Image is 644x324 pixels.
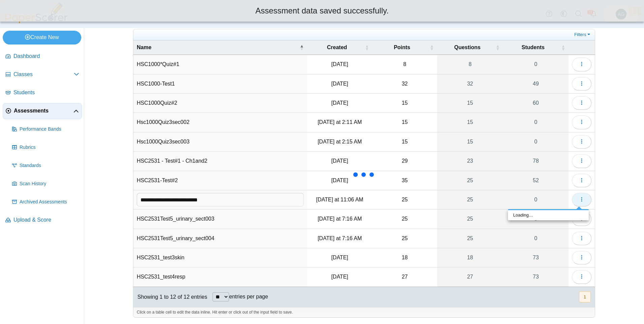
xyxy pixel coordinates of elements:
[503,190,569,209] a: 0
[441,44,494,51] span: Questions
[133,55,307,74] td: HSC1000*Quiz#1
[133,132,307,152] td: Hsc1000Quiz3sec003
[20,181,79,187] span: Scan History
[437,152,503,170] a: 23
[3,103,82,119] a: Assessments
[318,235,362,241] time: Oct 8, 2025 at 7:16 AM
[573,31,593,38] a: Filters
[372,229,437,248] td: 25
[561,44,565,51] span: Students : Activate to sort
[503,113,569,132] a: 0
[137,44,298,51] span: Name
[9,121,82,137] a: Performance Bands
[20,144,79,151] span: Rubrics
[229,294,268,299] label: entries per page
[503,209,569,228] a: 0
[437,229,503,248] a: 25
[437,74,503,93] a: 32
[300,44,304,51] span: Name : Activate to invert sorting
[372,171,437,190] td: 35
[133,307,595,317] div: Click on a table cell to edit the data inline. Hit enter or click out of the input field to save.
[437,190,503,209] a: 25
[372,132,437,152] td: 15
[331,158,348,164] time: Sep 7, 2025 at 1:03 PM
[372,94,437,113] td: 15
[372,113,437,132] td: 15
[133,229,307,248] td: HSC2531Test5_urinary_sect004
[133,152,307,171] td: HSC2531 - Test#1 - Ch1and2
[503,55,569,74] a: 0
[503,229,569,248] a: 0
[20,126,79,133] span: Performance Bands
[578,291,591,302] nav: pagination
[437,55,503,74] a: 8
[318,216,362,222] time: Oct 8, 2025 at 7:16 AM
[318,139,362,144] time: Oct 9, 2025 at 2:15 AM
[133,94,307,113] td: HSC1000Quiz#2
[506,44,560,51] span: Students
[437,171,503,190] a: 25
[14,107,73,115] span: Assessments
[133,209,307,229] td: HSC2531Test5_urinary_sect003
[9,158,82,174] a: Standards
[376,44,428,51] span: Points
[503,171,569,190] a: 52
[437,248,503,267] a: 18
[372,55,437,74] td: 8
[331,255,348,260] time: Oct 1, 2025 at 10:26 AM
[503,74,569,93] a: 49
[20,199,79,205] span: Archived Assessments
[430,44,434,51] span: Points : Activate to sort
[20,162,79,169] span: Standards
[503,267,569,286] a: 73
[331,61,348,67] time: Sep 1, 2025 at 5:37 PM
[3,48,82,65] a: Dashboard
[437,132,503,151] a: 15
[13,53,79,60] span: Dashboard
[133,113,307,132] td: Hsc1000Quiz3sec002
[365,44,369,51] span: Created : Activate to sort
[372,190,437,209] td: 25
[372,74,437,94] td: 32
[579,291,591,302] button: 1
[133,74,307,94] td: HSC1000-Test1
[13,216,79,224] span: Upload & Score
[503,152,569,170] a: 78
[311,44,364,51] span: Created
[437,94,503,112] a: 15
[3,212,82,228] a: Upload & Score
[3,67,82,83] a: Classes
[133,171,307,190] td: HSC2531-Test#2
[13,89,79,96] span: Students
[5,5,639,17] div: Assessment data saved successfully.
[133,287,207,307] div: Showing 1 to 12 of 12 entries
[503,94,569,112] a: 60
[9,139,82,156] a: Rubrics
[3,19,70,24] a: PaperScorer
[3,31,81,44] a: Create New
[9,176,82,192] a: Scan History
[437,267,503,286] a: 27
[508,210,589,220] div: Loading…
[318,119,362,125] time: Oct 9, 2025 at 2:11 AM
[133,267,307,287] td: HSC2531_test4resp
[13,71,74,78] span: Classes
[331,274,348,280] time: Oct 1, 2025 at 10:32 AM
[372,152,437,171] td: 29
[437,113,503,132] a: 15
[316,197,363,202] time: Oct 6, 2025 at 11:06 AM
[372,209,437,229] td: 25
[331,100,348,106] time: Sep 16, 2025 at 11:13 PM
[133,248,307,267] td: HSC2531_test3skin
[503,248,569,267] a: 73
[503,132,569,151] a: 0
[372,267,437,287] td: 27
[495,44,500,51] span: Questions : Activate to sort
[3,85,82,101] a: Students
[331,81,348,87] time: Sep 30, 2025 at 7:39 AM
[437,209,503,228] a: 25
[372,248,437,267] td: 18
[9,194,82,210] a: Archived Assessments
